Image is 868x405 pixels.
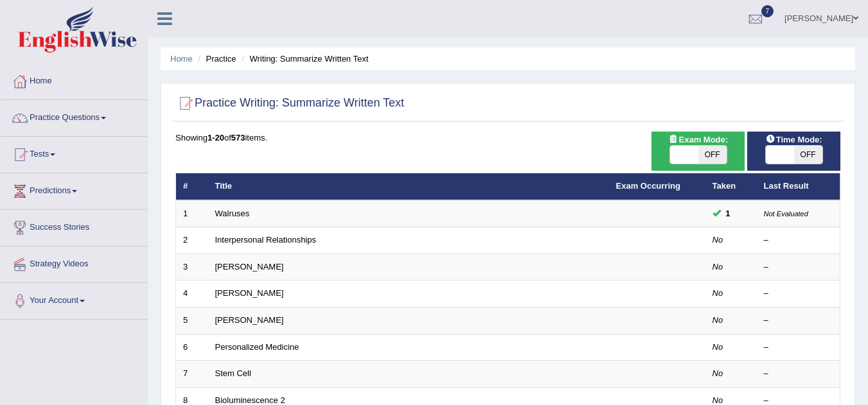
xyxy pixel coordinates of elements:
[764,368,833,380] div: –
[713,235,723,245] em: No
[761,133,828,146] span: Time Mode:
[176,334,208,361] td: 6
[176,254,208,280] td: 3
[215,209,250,218] a: Walruses
[761,5,774,17] span: 7
[698,146,727,164] span: OFF
[176,361,208,388] td: 7
[215,235,317,245] a: Interpersonal Relationships
[616,181,680,191] a: Exam Occurring
[764,315,833,327] div: –
[176,227,208,254] td: 2
[713,288,723,298] em: No
[721,207,736,220] span: You can still take this question
[1,283,147,315] a: Your Account
[176,173,208,200] th: #
[176,200,208,227] td: 1
[1,100,147,132] a: Practice Questions
[764,210,808,218] small: Not Evaluated
[757,173,840,200] th: Last Result
[1,173,147,205] a: Predictions
[713,315,723,325] em: No
[231,133,245,142] b: 573
[713,395,723,405] em: No
[651,132,745,171] div: Show exams occurring in exams
[215,368,251,378] a: Stem Cell
[705,173,757,200] th: Taken
[215,262,284,271] a: [PERSON_NAME]
[764,234,833,246] div: –
[215,315,284,325] a: [PERSON_NAME]
[176,280,208,307] td: 4
[713,342,723,352] em: No
[764,288,833,300] div: –
[794,146,822,164] span: OFF
[215,288,284,298] a: [PERSON_NAME]
[238,53,368,65] li: Writing: Summarize Written Text
[1,210,147,242] a: Success Stories
[175,132,840,144] div: Showing of items.
[764,261,833,273] div: –
[1,64,147,96] a: Home
[663,133,732,146] span: Exam Mode:
[713,368,723,378] em: No
[170,54,193,64] a: Home
[1,137,147,169] a: Tests
[215,342,299,352] a: Personalized Medicine
[215,395,285,405] a: Bioluminescence 2
[175,94,404,113] h2: Practice Writing: Summarize Written Text
[176,307,208,334] td: 5
[713,262,723,271] em: No
[208,133,224,142] b: 1-20
[208,173,609,200] th: Title
[195,53,236,65] li: Practice
[764,341,833,354] div: –
[1,246,147,279] a: Strategy Videos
